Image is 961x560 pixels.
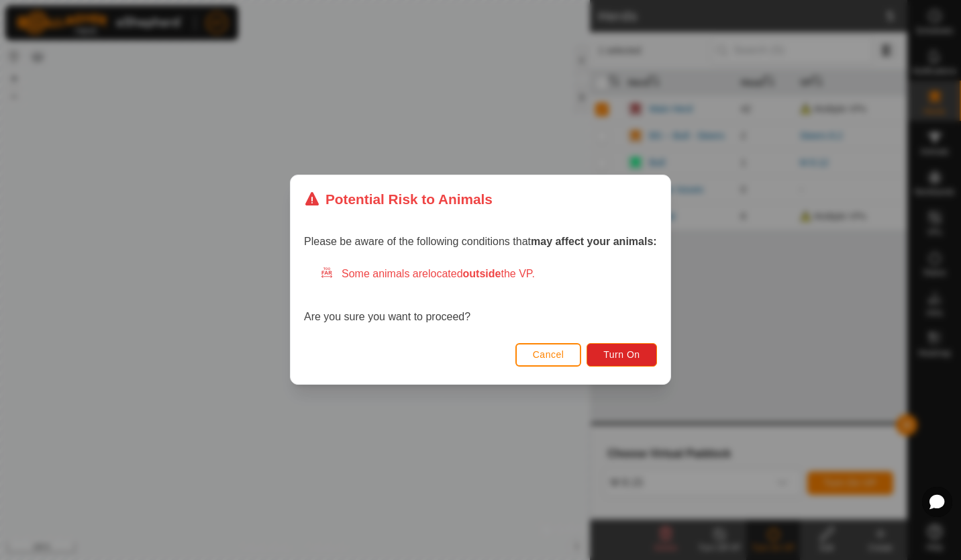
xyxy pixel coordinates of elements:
span: Turn On [604,350,640,361]
button: Turn On [587,343,657,367]
div: Are you sure you want to proceed? [304,267,657,326]
span: Please be aware of the following conditions that [304,236,657,248]
span: Cancel [533,350,564,361]
strong: may affect your animals: [531,236,657,248]
div: Some animals are [320,267,657,283]
div: Potential Risk to Animals [304,189,493,209]
span: located the VP. [428,269,535,280]
strong: outside [463,269,501,280]
button: Cancel [515,343,582,367]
